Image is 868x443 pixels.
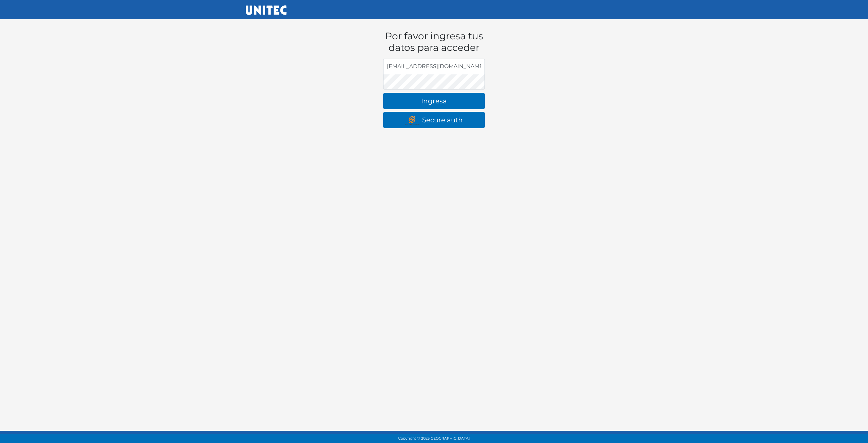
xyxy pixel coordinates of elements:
[383,112,485,128] a: Secure auth
[430,436,470,441] span: [GEOGRAPHIC_DATA].
[405,116,422,125] img: secure auth logo
[383,31,485,53] h1: Por favor ingresa tus datos para acceder
[246,5,287,15] img: UNITEC
[383,59,485,74] input: Dirección de email
[383,93,485,109] button: Ingresa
